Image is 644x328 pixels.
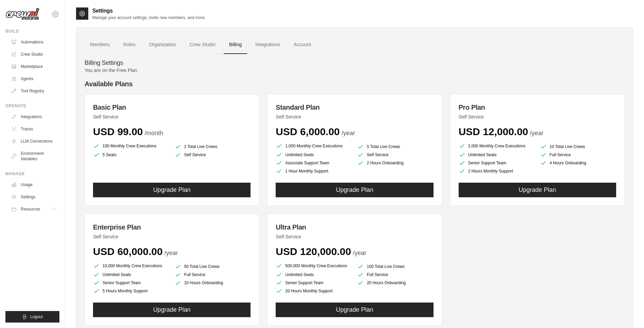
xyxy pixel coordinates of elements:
[276,262,352,270] li: 500,000 Monthly Crew Executions
[164,250,178,256] span: /year
[8,179,59,190] a: Usage
[93,288,169,294] li: 5 Hours Monthly Support
[276,168,352,175] li: 1 Hour Monthly Support
[276,113,433,120] p: Self Service
[459,160,535,166] li: Senior Support Team
[8,49,59,60] a: Crew Studio
[93,279,169,286] li: Senior Support Team
[174,143,251,150] li: 2 Total Live Crews
[174,263,251,270] li: 50 Total Live Crews
[353,250,366,256] span: /year
[459,113,616,120] p: Self Service
[5,8,39,21] img: Logo
[145,130,163,136] span: /month
[93,262,169,270] li: 10,000 Monthly Crew Executions
[357,160,433,166] li: 2 Hours Onboarding
[357,151,433,158] li: Self Service
[93,183,251,197] button: Upgrade Plan
[276,288,352,294] li: 20 Hours Monthly Support
[357,271,433,278] li: Full Service
[8,73,59,84] a: Agents
[85,59,625,67] h4: Billing Settings
[276,183,433,197] button: Upgrade Plan
[276,160,352,166] li: Associate Support Team
[93,103,251,112] h3: Basic Plan
[276,151,352,158] li: Unlimited Seats
[276,279,352,286] li: Senior Support Team
[459,103,616,112] h3: Pro Plan
[85,67,625,74] p: You are on the Free Plan
[459,168,535,175] li: 2 Hours Monthly Support
[276,222,433,232] h3: Ultra Plan
[93,142,169,150] li: 100 Monthly Crew Executions
[174,151,251,158] li: Self Service
[357,263,433,270] li: 100 Total Live Crews
[8,37,59,48] a: Automations
[459,126,528,137] span: USD 12,000.00
[276,303,433,317] button: Upgrade Plan
[92,7,206,15] h2: Settings
[85,79,625,89] h4: Available Plans
[5,103,59,109] div: Operate
[342,130,355,136] span: /year
[357,279,433,286] li: 20 Hours Onboarding
[276,142,352,150] li: 1,000 Monthly Crew Executions
[184,36,221,54] a: Crew Studio
[5,311,59,323] button: Logout
[276,233,433,240] p: Self Service
[118,36,141,54] a: Roles
[8,124,59,134] a: Traces
[540,151,616,158] li: Full Service
[288,36,316,54] a: Account
[85,36,115,54] a: Members
[144,36,181,54] a: Organization
[21,206,40,212] span: Resources
[93,113,251,120] p: Self Service
[8,148,59,164] a: Environment Variables
[92,15,206,20] p: Manage your account settings, invite new members, and more.
[93,222,251,232] h3: Enterprise Plan
[174,271,251,278] li: Full Service
[5,171,59,177] div: Manage
[8,61,59,72] a: Marketplace
[174,279,251,286] li: 10 Hours Onboarding
[459,151,535,158] li: Unlimited Seats
[540,143,616,150] li: 10 Total Live Crews
[5,29,59,34] div: Build
[8,192,59,202] a: Settings
[250,36,286,54] a: Integrations
[93,246,163,257] span: USD 60,000.00
[459,142,535,150] li: 2,000 Monthly Crew Executions
[93,126,143,137] span: USD 99.00
[8,136,59,147] a: LLM Connections
[530,130,544,136] span: /year
[93,151,169,158] li: 5 Seats
[540,160,616,166] li: 4 Hours Onboarding
[93,233,251,240] p: Self Service
[8,111,59,122] a: Integrations
[93,271,169,278] li: Unlimited Seats
[276,271,352,278] li: Unlimited Seats
[276,126,339,137] span: USD 6,000.00
[276,246,351,257] span: USD 120,000.00
[459,183,616,197] button: Upgrade Plan
[357,143,433,150] li: 5 Total Live Crews
[93,303,251,317] button: Upgrade Plan
[276,103,433,112] h3: Standard Plan
[8,204,59,215] button: Resources
[8,86,59,96] a: Tool Registry
[224,36,247,54] a: Billing
[30,314,43,320] span: Logout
